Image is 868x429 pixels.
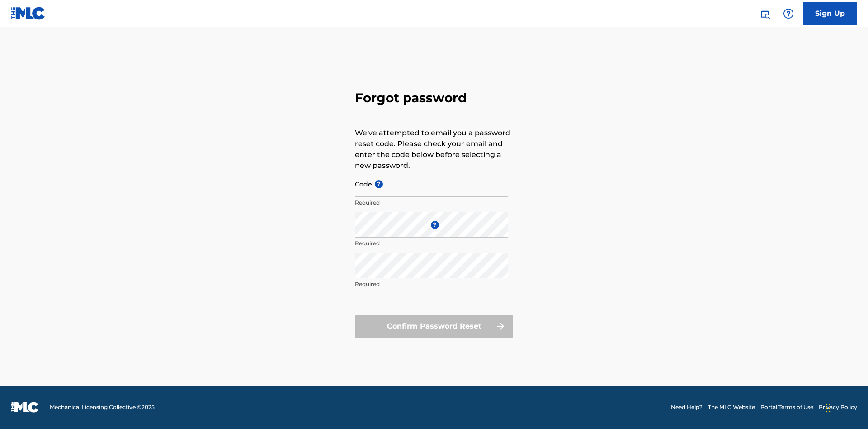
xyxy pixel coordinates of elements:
img: search [759,8,770,19]
p: Required [355,239,508,248]
iframe: Chat Widget [823,386,868,429]
p: We've attempted to email you a password reset code. Please check your email and enter the code be... [355,128,513,171]
img: help [783,8,794,19]
img: MLC Logo [11,7,46,20]
div: Drag [826,395,831,422]
span: Mechanical Licensing Collective © 2025 [50,403,155,411]
a: Sign Up [803,2,857,25]
p: Required [355,280,508,288]
span: ? [375,180,383,188]
a: Privacy Policy [819,403,857,411]
span: ? [431,221,439,229]
a: Need Help? [671,403,703,411]
a: The MLC Website [708,403,755,411]
img: logo [11,402,39,413]
h3: Forgot password [355,90,513,106]
p: Required [355,199,508,207]
a: Portal Terms of Use [760,403,813,411]
a: Public Search [756,5,774,23]
div: Help [779,5,797,23]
